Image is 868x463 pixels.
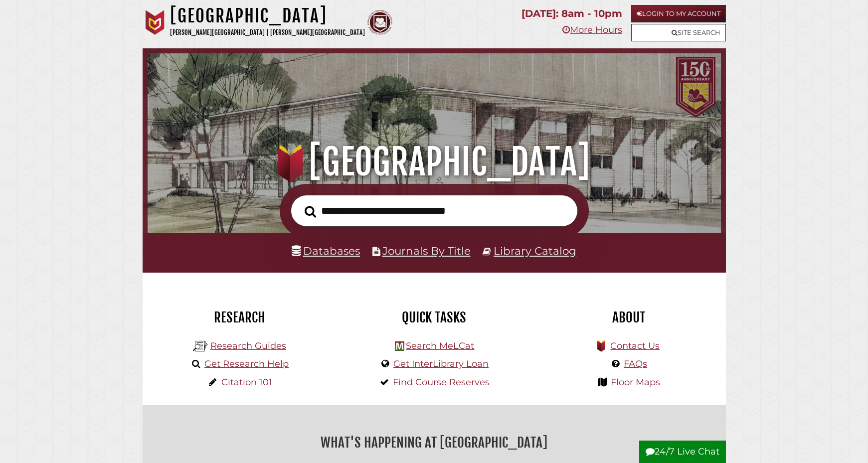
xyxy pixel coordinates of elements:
a: Floor Maps [611,377,660,388]
img: Hekman Library Logo [395,341,404,351]
p: [PERSON_NAME][GEOGRAPHIC_DATA] | [PERSON_NAME][GEOGRAPHIC_DATA] [170,27,365,38]
img: Hekman Library Logo [193,339,208,354]
h2: What's Happening at [GEOGRAPHIC_DATA] [150,431,718,454]
h2: Quick Tasks [345,309,524,326]
a: Login to My Account [631,5,726,22]
a: Search MeLCat [406,340,474,351]
button: Search [300,203,321,221]
a: Find Course Reserves [393,377,490,388]
a: Site Search [631,24,726,41]
p: [DATE]: 8am - 10pm [521,5,622,22]
h1: [GEOGRAPHIC_DATA] [161,140,708,184]
img: Calvin University [143,10,168,35]
a: Contact Us [610,340,660,351]
a: Databases [292,244,360,257]
h2: About [539,309,718,326]
a: More Hours [562,24,622,35]
img: Calvin Theological Seminary [367,10,392,35]
a: Library Catalog [494,244,576,257]
a: Research Guides [210,340,286,351]
h1: [GEOGRAPHIC_DATA] [170,5,365,27]
a: Get Research Help [204,358,289,369]
a: FAQs [624,358,647,369]
a: Citation 101 [221,377,272,388]
a: Get InterLibrary Loan [393,358,489,369]
i: Search [305,205,316,218]
a: Journals By Title [382,244,471,257]
h2: Research [150,309,330,326]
